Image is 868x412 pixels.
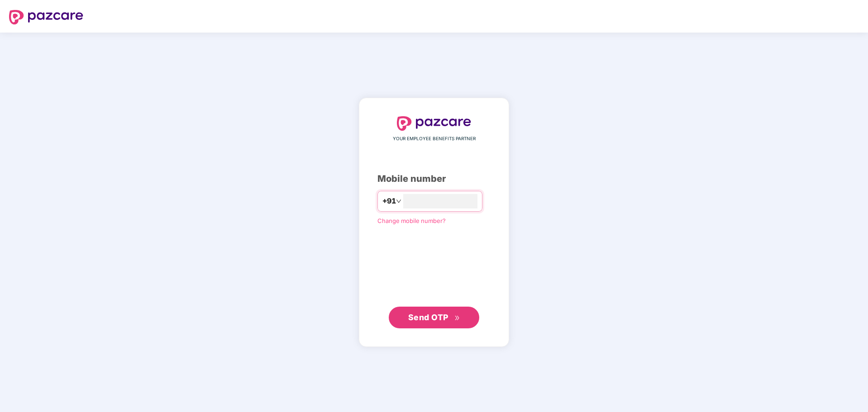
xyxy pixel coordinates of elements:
[382,195,396,207] span: +91
[454,315,460,321] span: double-right
[397,116,471,131] img: logo
[377,217,446,224] a: Change mobile number?
[389,307,479,328] button: Send OTPdouble-right
[9,10,83,24] img: logo
[396,199,401,204] span: down
[393,135,476,142] span: YOUR EMPLOYEE BENEFITS PARTNER
[408,313,448,322] span: Send OTP
[377,172,491,186] div: Mobile number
